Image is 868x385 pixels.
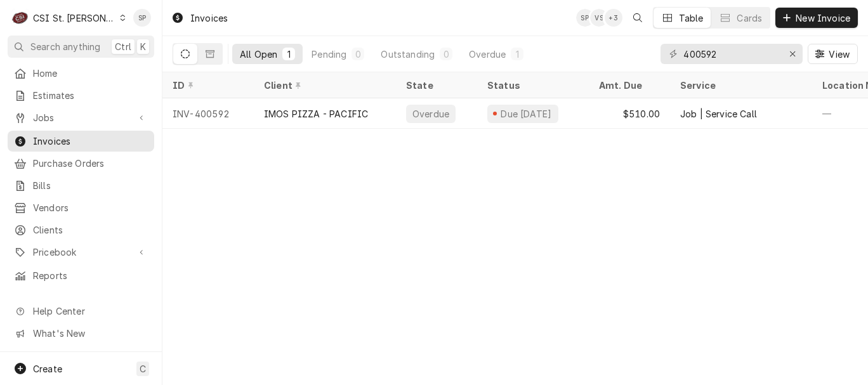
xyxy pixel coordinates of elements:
[8,153,154,174] a: Purchase Orders
[8,197,154,218] a: Vendors
[33,327,147,340] span: What's New
[8,131,154,152] a: Invoices
[33,363,62,374] span: Create
[264,79,383,92] div: Client
[8,36,154,58] button: Search anythingCtrlK
[264,107,368,121] div: IMOS PIZZA - PACIFIC
[173,79,241,92] div: ID
[793,11,853,25] span: New Invoice
[8,175,154,196] a: Bills
[826,48,852,61] span: View
[33,201,148,214] span: Vendors
[576,9,594,27] div: Shelley Politte's Avatar
[683,44,779,64] input: Keyword search
[599,79,657,92] div: Amt. Due
[33,89,148,102] span: Estimates
[628,8,648,28] button: Open search
[133,9,151,27] div: SP
[11,9,29,27] div: C
[442,48,450,61] div: 0
[312,48,346,61] div: Pending
[33,134,148,148] span: Invoices
[33,269,148,282] span: Reports
[33,157,148,170] span: Purchase Orders
[590,9,608,27] div: VS
[133,9,151,27] div: Shelley Politte's Avatar
[576,9,594,27] div: SP
[33,304,147,318] span: Help Center
[33,223,148,237] span: Clients
[115,40,131,53] span: Ctrl
[406,79,467,92] div: State
[33,179,148,192] span: Bills
[411,107,450,121] div: Overdue
[680,107,757,121] div: Job | Service Call
[33,67,148,80] span: Home
[140,362,146,375] span: C
[8,107,154,128] a: Go to Jobs
[605,9,622,27] div: + 3
[381,48,435,61] div: Outstanding
[140,40,146,53] span: K
[11,9,29,27] div: CSI St. Louis's Avatar
[680,79,799,92] div: Service
[8,219,154,240] a: Clients
[240,48,277,61] div: All Open
[33,111,129,124] span: Jobs
[33,245,129,259] span: Pricebook
[499,107,553,121] div: Due [DATE]
[589,98,670,129] div: $510.00
[162,98,254,129] div: INV-400592
[487,79,576,92] div: Status
[8,265,154,286] a: Reports
[33,11,115,25] div: CSI St. [PERSON_NAME]
[679,11,704,25] div: Table
[782,44,803,64] button: Erase input
[513,48,521,61] div: 1
[590,9,608,27] div: Vicky Stuesse's Avatar
[8,301,154,322] a: Go to Help Center
[354,48,362,61] div: 0
[775,8,858,28] button: New Invoice
[737,11,762,25] div: Cards
[8,63,154,84] a: Home
[8,323,154,344] a: Go to What's New
[8,85,154,106] a: Estimates
[30,40,100,53] span: Search anything
[469,48,506,61] div: Overdue
[285,48,293,61] div: 1
[808,44,858,64] button: View
[8,242,154,263] a: Go to Pricebook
